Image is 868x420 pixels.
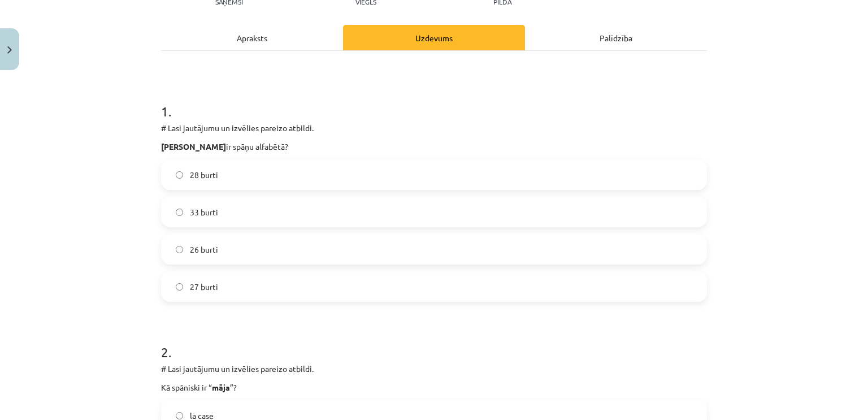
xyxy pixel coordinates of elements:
input: 33 burti [176,209,183,216]
img: icon-close-lesson-0947bae3869378f0d4975bcd49f059093ad1ed9edebbc8119c70593378902aed.svg [7,46,12,54]
div: Apraksts [161,25,343,50]
input: la case [176,412,183,419]
p: ir spāņu alfabētā? [161,141,707,153]
p: # Lasi jautājumu un izvēlies pareizo atbildi. [161,363,707,375]
input: 28 burti [176,171,183,179]
h1: 1 . [161,84,707,119]
div: Palīdzība [525,25,707,50]
strong: [PERSON_NAME] [161,141,226,151]
p: Kā spāniski ir “ ”? [161,382,707,393]
input: 27 burti [176,283,183,291]
span: 28 burti [190,169,218,181]
h1: 2 . [161,324,707,360]
span: 33 burti [190,206,218,218]
span: 27 burti [190,281,218,293]
strong: māja [212,382,230,392]
span: 26 burti [190,244,218,256]
p: # Lasi jautājumu un izvēlies pareizo atbildi. [161,122,707,134]
input: 26 burti [176,246,183,253]
div: Uzdevums [343,25,525,50]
